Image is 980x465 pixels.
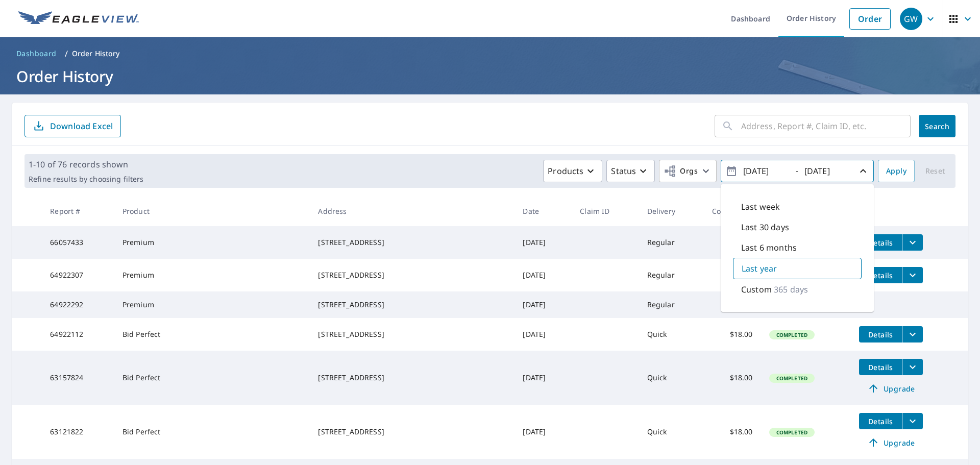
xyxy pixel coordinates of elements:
p: Last 6 months [741,241,797,254]
span: Search [927,121,947,131]
span: Apply [886,165,906,178]
td: Bid Perfect [114,351,310,405]
button: - [721,160,874,182]
div: Last week [733,197,862,217]
p: Custom [741,283,772,296]
span: Details [865,238,896,248]
span: Details [865,330,896,339]
a: Upgrade [859,380,923,397]
button: filesDropdownBtn-66057433 [902,234,923,251]
img: EV Logo [18,11,139,27]
span: Completed [770,375,814,382]
td: [DATE] [514,291,572,318]
div: [STREET_ADDRESS] [318,237,506,248]
button: detailsBtn-63121822 [859,413,902,429]
span: Dashboard [16,48,57,59]
td: Premium [114,226,310,259]
td: 64922112 [42,318,114,351]
button: filesDropdownBtn-64922307 [902,267,923,283]
a: Dashboard [12,45,61,62]
td: 63121822 [42,405,114,459]
p: Last year [742,262,777,275]
button: detailsBtn-66057433 [859,234,902,251]
span: Details [865,271,896,280]
p: Products [548,165,583,177]
span: Completed [770,331,814,338]
button: filesDropdownBtn-64922112 [902,326,923,342]
th: Delivery [639,196,704,226]
td: $31.00 [704,259,761,291]
td: [DATE] [514,351,572,405]
span: Completed [770,429,814,436]
a: Upgrade [859,434,923,451]
button: Products [543,160,602,182]
div: [STREET_ADDRESS] [318,270,506,280]
td: $18.00 [704,351,761,405]
div: [STREET_ADDRESS] [318,373,506,383]
td: Regular [639,259,704,291]
div: GW [900,8,922,30]
td: $18.00 [704,405,761,459]
p: Last week [741,201,780,213]
td: 64922292 [42,291,114,318]
button: filesDropdownBtn-63157824 [902,359,923,375]
p: Order History [72,48,120,59]
td: Quick [639,318,704,351]
td: Bid Perfect [114,318,310,351]
td: $49.00 [704,226,761,259]
a: Order [849,8,891,30]
input: Address, Report #, Claim ID, etc. [741,112,911,140]
td: 64922307 [42,259,114,291]
td: Premium [114,259,310,291]
li: / [65,47,68,60]
p: Download Excel [50,120,113,132]
button: Orgs [659,160,717,182]
span: Details [865,362,896,372]
th: Cost [704,196,761,226]
button: detailsBtn-64922307 [859,267,902,283]
td: [DATE] [514,318,572,351]
div: Last 6 months [733,237,862,258]
td: $18.00 [704,318,761,351]
td: Regular [639,291,704,318]
th: Product [114,196,310,226]
button: filesDropdownBtn-63121822 [902,413,923,429]
h1: Order History [12,66,968,87]
span: Orgs [664,165,698,178]
td: Quick [639,351,704,405]
span: Details [865,417,896,426]
button: detailsBtn-63157824 [859,359,902,375]
th: Report # [42,196,114,226]
nav: breadcrumb [12,45,968,62]
td: 66057433 [42,226,114,259]
td: [DATE] [514,226,572,259]
div: Last 30 days [733,217,862,237]
input: yyyy/mm/dd [801,163,851,179]
td: Premium [114,291,310,318]
td: [DATE] [514,405,572,459]
p: Status [611,165,636,177]
div: [STREET_ADDRESS] [318,300,506,310]
span: - [725,162,869,180]
th: Date [514,196,572,226]
div: [STREET_ADDRESS] [318,427,506,437]
th: Address [310,196,514,226]
p: Last 30 days [741,221,789,233]
p: 1-10 of 76 records shown [29,158,143,170]
th: Claim ID [572,196,639,226]
button: Status [606,160,655,182]
td: Regular [639,226,704,259]
td: [DATE] [514,259,572,291]
button: Apply [878,160,915,182]
p: Refine results by choosing filters [29,175,143,184]
div: [STREET_ADDRESS] [318,329,506,339]
div: Custom365 days [733,279,862,300]
td: Quick [639,405,704,459]
button: detailsBtn-64922112 [859,326,902,342]
td: Bid Perfect [114,405,310,459]
span: Upgrade [865,436,917,449]
p: 365 days [774,283,808,296]
input: yyyy/mm/dd [740,163,790,179]
td: 63157824 [42,351,114,405]
button: Search [919,115,955,137]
